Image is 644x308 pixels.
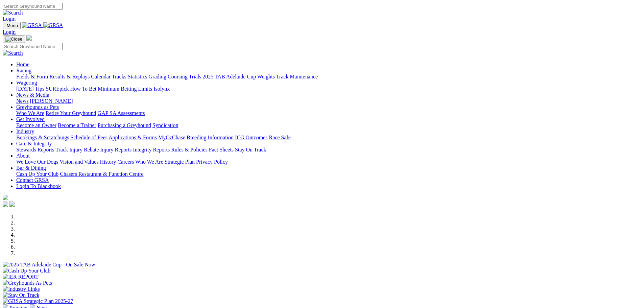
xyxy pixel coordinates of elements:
a: Become an Owner [16,122,56,128]
a: Get Involved [16,116,45,122]
a: Fact Sheets [209,147,234,152]
a: Chasers Restaurant & Function Centre [60,171,143,177]
div: Industry [16,135,641,141]
a: Home [16,62,29,67]
img: GRSA [43,22,63,28]
a: How To Bet [70,86,97,92]
a: News [16,98,28,104]
div: About [16,159,641,165]
a: Vision and Values [59,159,98,165]
a: [PERSON_NAME] [30,98,73,104]
img: Close [5,37,22,42]
img: Industry Links [3,286,40,292]
input: Search [3,43,63,50]
a: Who We Are [16,110,44,116]
a: Weights [257,74,275,79]
a: Bar & Dining [16,165,46,171]
a: Schedule of Fees [70,135,107,140]
a: Track Maintenance [276,74,318,79]
a: Isolynx [153,86,170,92]
a: Trials [189,74,201,79]
a: Purchasing a Greyhound [98,122,151,128]
img: Greyhounds As Pets [3,280,52,286]
a: Stewards Reports [16,147,54,152]
a: Who We Are [135,159,163,165]
a: Racing [16,68,31,73]
a: Applications & Forms [109,135,157,140]
a: SUREpick [46,86,69,92]
a: Retire Your Greyhound [46,110,96,116]
input: Search [3,3,63,10]
a: Contact GRSA [16,177,49,183]
a: Syndication [152,122,178,128]
a: Industry [16,128,34,134]
div: Racing [16,74,641,80]
a: [DATE] Tips [16,86,44,92]
img: logo-grsa-white.png [26,35,32,41]
a: Care & Integrity [16,141,52,146]
a: Grading [149,74,166,79]
a: Calendar [91,74,111,79]
div: Wagering [16,86,641,92]
a: Greyhounds as Pets [16,104,59,110]
a: Strategic Plan [165,159,195,165]
img: IER REPORT [3,274,39,280]
div: Greyhounds as Pets [16,110,641,116]
button: Toggle navigation [3,35,25,43]
img: Search [3,50,23,56]
img: twitter.svg [9,202,15,207]
a: Stay On Track [235,147,266,152]
a: Login To Blackbook [16,183,61,189]
div: News & Media [16,98,641,104]
img: GRSA [22,22,42,28]
a: We Love Our Dogs [16,159,58,165]
a: Statistics [128,74,147,79]
a: Breeding Information [187,135,234,140]
img: 2025 TAB Adelaide Cup - On Sale Now [3,262,95,268]
a: Race Safe [269,135,290,140]
a: ICG Outcomes [235,135,267,140]
a: Track Injury Rebate [55,147,99,152]
span: Menu [7,23,18,28]
img: logo-grsa-white.png [3,195,8,200]
a: 2025 TAB Adelaide Cup [202,74,256,79]
a: Integrity Reports [133,147,170,152]
a: Become a Trainer [58,122,96,128]
img: Search [3,10,23,16]
a: Login [3,16,16,22]
a: Coursing [168,74,188,79]
a: News & Media [16,92,49,98]
a: MyOzChase [158,135,185,140]
a: Privacy Policy [196,159,228,165]
a: Login [3,29,16,35]
div: Bar & Dining [16,171,641,177]
div: Get Involved [16,122,641,128]
a: Tracks [112,74,126,79]
a: Wagering [16,80,37,86]
button: Toggle navigation [3,22,21,29]
a: Results & Replays [49,74,90,79]
a: Rules & Policies [171,147,208,152]
img: Stay On Track [3,292,39,298]
a: Minimum Betting Limits [98,86,152,92]
a: Cash Up Your Club [16,171,58,177]
a: Bookings & Scratchings [16,135,69,140]
a: About [16,153,30,159]
img: facebook.svg [3,202,8,207]
a: GAP SA Assessments [98,110,145,116]
img: GRSA Strategic Plan 2025-27 [3,298,73,304]
div: Care & Integrity [16,147,641,153]
a: Careers [117,159,134,165]
img: Cash Up Your Club [3,268,50,274]
a: Injury Reports [100,147,132,152]
a: History [100,159,116,165]
a: Fields & Form [16,74,48,79]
